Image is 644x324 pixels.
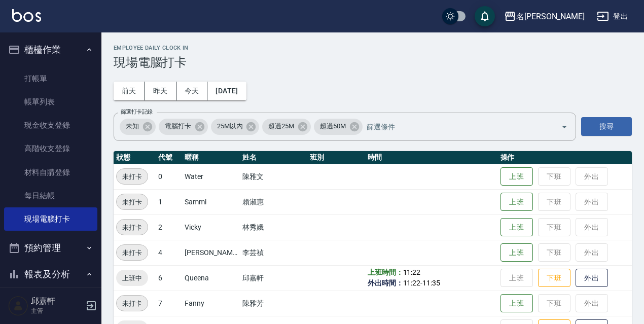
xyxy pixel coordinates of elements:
[182,240,240,265] td: [PERSON_NAME]
[475,6,495,26] button: save
[159,119,208,135] div: 電腦打卡
[240,240,307,265] td: 李芸禎
[156,151,182,164] th: 代號
[176,82,208,100] button: 今天
[207,82,246,100] button: [DATE]
[182,151,240,164] th: 暱稱
[211,121,249,131] span: 25M以內
[31,306,83,315] p: 主管
[120,119,156,135] div: 未知
[368,268,403,276] b: 上班時間：
[262,119,311,135] div: 超過25M
[240,164,307,189] td: 陳雅文
[500,193,533,211] button: 上班
[365,151,498,164] th: 時間
[368,279,403,287] b: 外出時間：
[156,265,182,291] td: 6
[240,151,307,164] th: 姓名
[156,291,182,316] td: 7
[4,137,97,160] a: 高階收支登錄
[516,10,585,23] div: 名[PERSON_NAME]
[422,279,440,287] span: 11:35
[116,273,148,283] span: 上班中
[114,82,145,100] button: 前天
[262,121,300,131] span: 超過25M
[4,184,97,207] a: 每日結帳
[114,45,632,51] h2: Employee Daily Clock In
[182,291,240,316] td: Fanny
[581,117,632,136] button: 搜尋
[117,247,148,258] span: 未打卡
[182,265,240,291] td: Queena
[4,235,97,261] button: 預約管理
[403,279,421,287] span: 11:22
[4,114,97,137] a: 現金收支登錄
[403,268,421,276] span: 11:22
[114,55,632,69] h3: 現場電腦打卡
[240,189,307,214] td: 賴淑惠
[114,151,156,164] th: 狀態
[500,167,533,186] button: 上班
[182,214,240,240] td: Vicky
[4,67,97,90] a: 打帳單
[576,269,608,287] button: 外出
[182,164,240,189] td: Water
[4,90,97,114] a: 帳單列表
[156,214,182,240] td: 2
[4,261,97,287] button: 報表及分析
[4,37,97,63] button: 櫃檯作業
[117,171,148,182] span: 未打卡
[4,207,97,231] a: 現場電腦打卡
[117,197,148,207] span: 未打卡
[500,294,533,313] button: 上班
[156,164,182,189] td: 0
[156,240,182,265] td: 4
[538,269,570,287] button: 下班
[211,119,260,135] div: 25M以內
[593,7,632,26] button: 登出
[498,151,632,164] th: 操作
[240,291,307,316] td: 陳雅芳
[117,298,148,309] span: 未打卡
[31,296,83,306] h5: 邱嘉軒
[145,82,176,100] button: 昨天
[314,121,352,131] span: 超過50M
[500,243,533,262] button: 上班
[156,189,182,214] td: 1
[12,9,41,22] img: Logo
[500,218,533,237] button: 上班
[159,121,197,131] span: 電腦打卡
[182,189,240,214] td: Sammi
[240,265,307,291] td: 邱嘉軒
[4,161,97,184] a: 材料自購登錄
[240,214,307,240] td: 林秀娥
[120,121,145,131] span: 未知
[365,265,498,291] td: -
[307,151,365,164] th: 班別
[121,108,153,116] label: 篩選打卡記錄
[500,6,589,27] button: 名[PERSON_NAME]
[117,222,148,233] span: 未打卡
[364,118,543,135] input: 篩選條件
[8,296,28,316] img: Person
[556,119,573,135] button: Open
[314,119,363,135] div: 超過50M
